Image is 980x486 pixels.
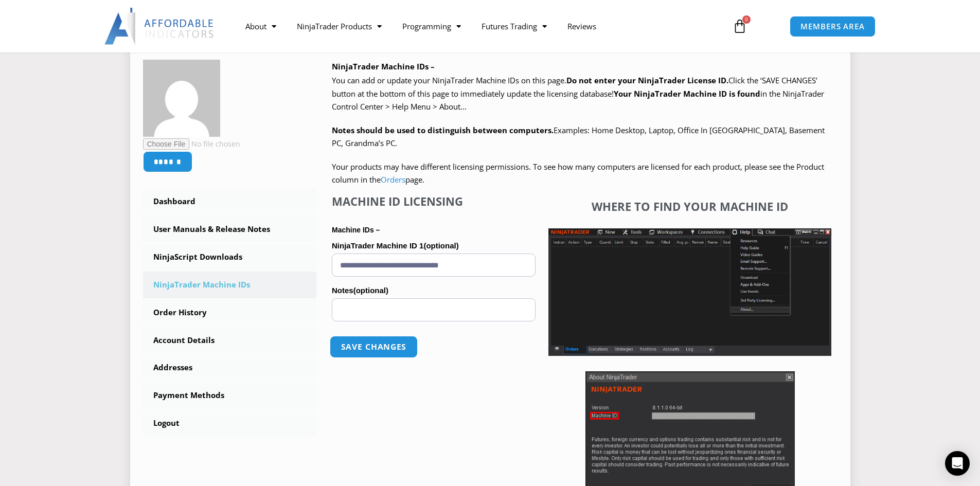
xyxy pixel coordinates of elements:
img: Screenshot 2025-01-17 1155544 | Affordable Indicators – NinjaTrader [548,228,831,356]
a: NinjaTrader Products [287,14,392,38]
a: Logout [143,410,317,437]
button: Save changes [330,336,418,358]
span: (optional) [423,241,458,250]
span: Examples: Home Desktop, Laptop, Office In [GEOGRAPHIC_DATA], Basement PC, Grandma’s PC. [332,125,825,149]
h4: Where to find your Machine ID [548,200,831,213]
span: (optional) [353,286,388,295]
span: Click the ‘SAVE CHANGES’ button at the bottom of this page to immediately update the licensing da... [332,75,824,112]
a: Reviews [557,14,607,38]
span: 0 [742,15,751,24]
div: Open Intercom Messenger [945,451,970,476]
a: Futures Trading [471,14,557,38]
a: User Manuals & Release Notes [143,216,317,243]
img: 5ebd2ad3cadb59b625902614edfc7868c1b455e7c084807fd13aae7f92df3755 [143,60,220,137]
strong: Notes should be used to distinguish between computers. [332,125,554,135]
a: NinjaTrader Machine IDs [143,272,317,298]
span: MEMBERS AREA [800,23,865,30]
strong: Machine IDs – [332,226,380,234]
a: Payment Methods [143,382,317,409]
b: Do not enter your NinjaTrader License ID. [566,75,728,85]
label: Notes [332,283,536,298]
a: About [235,14,287,38]
strong: Your NinjaTrader Machine ID is found [614,88,760,99]
a: Order History [143,299,317,326]
a: MEMBERS AREA [790,16,876,37]
a: Programming [392,14,471,38]
label: NinjaTrader Machine ID 1 [332,238,536,254]
nav: Account pages [143,188,317,437]
a: Orders [381,174,405,185]
img: LogoAI | Affordable Indicators – NinjaTrader [104,8,215,45]
h4: Machine ID Licensing [332,194,536,208]
nav: Menu [235,14,721,38]
span: Your products may have different licensing permissions. To see how many computers are licensed fo... [332,161,824,185]
span: You can add or update your NinjaTrader Machine IDs on this page. [332,75,566,85]
a: Dashboard [143,188,317,215]
a: Account Details [143,327,317,354]
a: 0 [717,11,762,41]
b: NinjaTrader Machine IDs – [332,61,435,71]
a: NinjaScript Downloads [143,244,317,271]
a: Addresses [143,354,317,381]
